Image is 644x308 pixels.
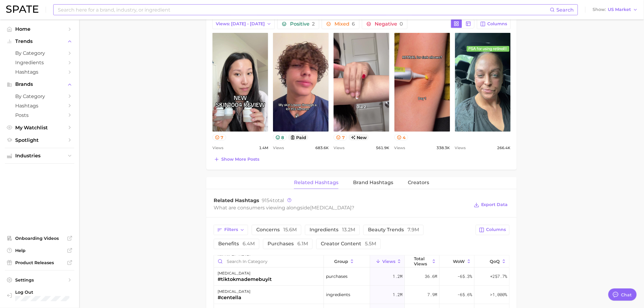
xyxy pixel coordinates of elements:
span: Brands [15,82,64,87]
button: ShowUS Market [591,6,639,14]
span: by Category [15,50,64,56]
span: 7.9m [427,291,437,298]
span: 6.1m [297,241,308,247]
span: Views [334,144,345,152]
a: Home [5,24,74,34]
input: Search here for a brand, industry, or ingredient [57,5,550,15]
span: Columns [488,21,507,26]
span: purchases [268,242,308,247]
button: QoQ [474,256,509,268]
button: 4 [394,134,408,141]
span: Views [273,144,284,152]
span: QoQ [490,259,500,264]
span: group [334,259,348,264]
a: My Watchlist [5,123,74,132]
span: 7.9m [408,227,419,233]
span: Brand Hashtags [353,180,393,186]
span: Posts [15,112,64,118]
span: 0 [400,21,403,27]
span: 5.5m [365,241,376,247]
span: Ingredients [15,60,64,65]
span: Show more posts [221,157,259,162]
button: group [324,256,370,268]
span: 683.6k [315,144,329,152]
span: Onboarding Videos [15,236,64,241]
button: Total Views [405,256,439,268]
span: 1.2m [393,273,402,280]
span: Search [557,7,574,13]
input: Search in category [214,256,324,267]
span: concerns [256,228,297,233]
span: >1,000% [490,292,507,297]
span: +257.7% [490,273,507,280]
button: paid [288,134,309,141]
a: Posts [5,110,74,120]
div: [MEDICAL_DATA] [218,270,272,277]
span: 2 [312,21,315,27]
span: Views [212,144,223,152]
span: 36.6m [425,273,437,280]
span: Columns [486,227,506,233]
div: #centella [218,294,250,301]
span: Positive [290,22,315,26]
span: purchases [326,273,348,280]
span: Help [15,248,64,253]
div: What are consumers viewing alongside ? [214,204,469,212]
span: Hashtags [15,103,64,109]
img: SPATE [6,5,38,13]
span: ingredients [326,291,350,298]
span: 561.9k [376,144,390,152]
span: Trends [15,39,64,44]
span: ingredients [310,228,355,233]
div: #tiktokmademebuyit [218,276,272,283]
span: Views [382,259,395,264]
span: -65.6% [457,291,472,298]
span: Views [394,144,405,152]
span: Negative [375,22,403,26]
span: 9154 [262,198,273,204]
span: Home [15,26,64,32]
span: Mixed [334,22,355,26]
a: Product Releases [5,258,74,267]
span: 338.3k [437,144,450,152]
span: Total Views [414,256,430,266]
span: Spotlight [15,137,64,143]
div: [MEDICAL_DATA] [218,288,250,295]
button: Columns [476,225,509,235]
button: 8 [273,134,287,141]
a: Hashtags [5,67,74,77]
span: by Category [15,93,64,99]
span: beauty trends [368,228,419,233]
span: Log Out [15,289,79,295]
button: Views: [DATE] - [DATE] [212,19,275,29]
span: Views [455,144,466,152]
button: Columns [477,19,511,29]
a: Hashtags [5,101,74,110]
a: Help [5,246,74,255]
button: 7 [212,134,226,141]
button: Industries [5,151,74,160]
span: Views: [DATE] - [DATE] [216,21,265,26]
button: [MEDICAL_DATA]#tiktokmademebuyitpurchases1.2m36.6m-65.3%+257.7% [214,268,509,286]
span: total [262,198,284,204]
span: WoW [453,259,465,264]
span: Settings [15,277,64,283]
span: Export Data [481,202,508,208]
span: 6.4m [243,241,255,247]
span: Industries [15,153,64,159]
span: Show [593,8,606,11]
button: WoW [439,256,474,268]
span: [MEDICAL_DATA] [310,205,352,211]
span: -65.3% [457,273,472,280]
span: 6 [352,21,355,27]
span: My Watchlist [15,125,64,131]
span: Product Releases [15,260,64,265]
span: Related Hashtags [214,198,259,204]
span: US Market [608,8,631,11]
a: Settings [5,275,74,285]
button: Brands [5,80,74,89]
button: Views [370,256,405,268]
span: Filters [224,227,238,233]
a: Log out. Currently logged in with e-mail danielle.gonzalez@loreal.com. [5,288,74,303]
span: 1.4m [259,144,268,152]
